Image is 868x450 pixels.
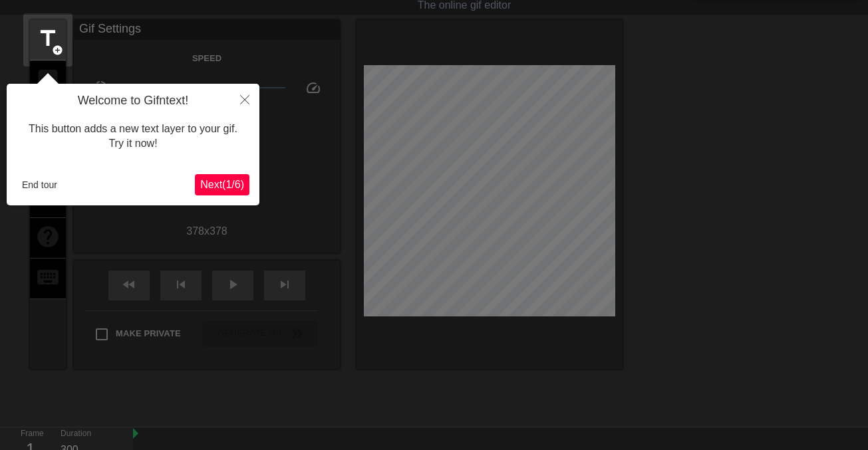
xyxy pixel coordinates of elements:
button: Next [195,174,249,195]
button: End tour [17,175,63,195]
button: Close [230,84,259,114]
span: Next ( 1 / 6 ) [200,179,244,190]
div: This button adds a new text layer to your gif. Try it now! [17,108,249,165]
h4: Welcome to Gifntext! [17,94,249,108]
